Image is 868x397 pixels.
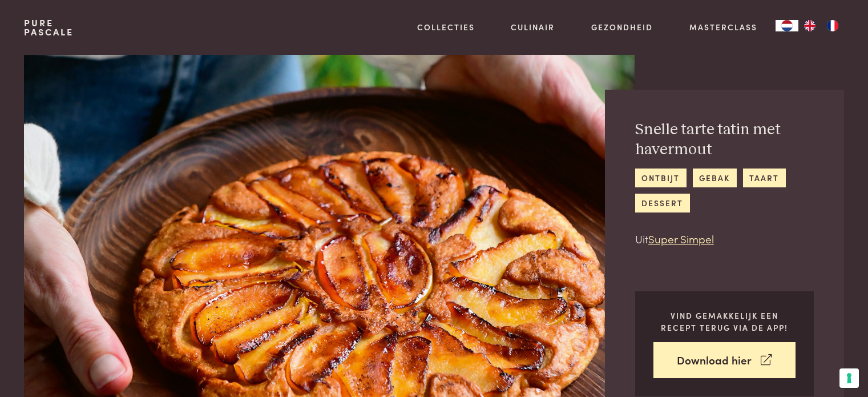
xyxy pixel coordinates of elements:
a: FR [821,20,844,31]
ul: Language list [798,20,844,31]
aside: Language selected: Nederlands [776,20,844,31]
div: Language [776,20,798,31]
a: Gezondheid [591,21,653,33]
h2: Snelle tarte tatin met havermout [635,120,814,159]
a: Collecties [417,21,475,33]
a: Super Simpel [648,231,714,246]
a: EN [798,20,821,31]
a: taart [743,169,786,187]
a: Culinair [511,21,555,33]
a: NL [776,20,798,31]
button: Uw voorkeuren voor toestemming voor trackingtechnologieën [839,368,859,388]
a: ontbijt [635,169,687,187]
a: Masterclass [689,21,757,33]
a: Download hier [653,342,796,378]
a: dessert [635,194,690,212]
a: gebak [693,169,737,187]
p: Vind gemakkelijk een recept terug via de app! [653,310,796,333]
a: PurePascale [24,18,74,37]
p: Uit [635,231,814,247]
